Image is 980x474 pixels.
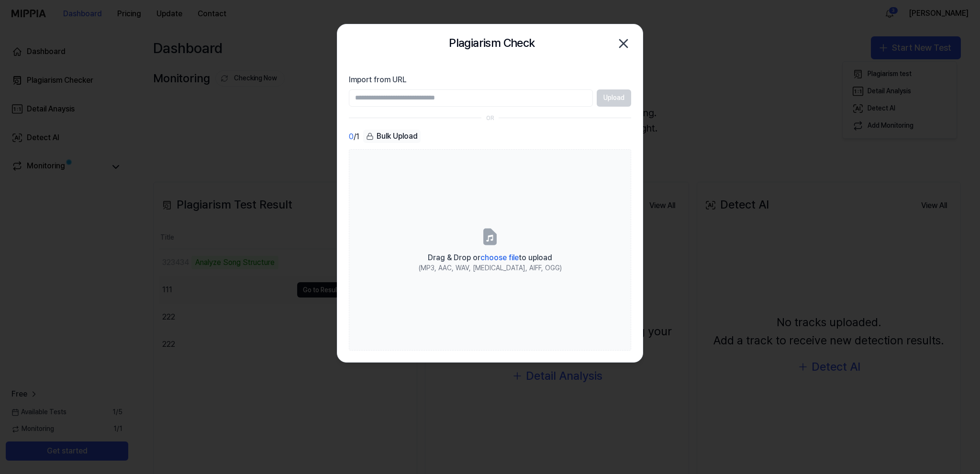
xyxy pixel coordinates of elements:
[363,130,421,143] button: Bulk Upload
[363,130,421,143] div: Bulk Upload
[349,130,359,143] div: / 1
[480,253,519,262] span: choose file
[428,253,552,262] span: Drag & Drop or to upload
[419,264,562,273] div: (MP3, AAC, WAV, [MEDICAL_DATA], AIFF, OGG)
[449,34,535,52] h2: Plagiarism Check
[349,74,631,86] label: Import from URL
[349,131,354,143] span: 0
[486,114,494,122] div: OR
